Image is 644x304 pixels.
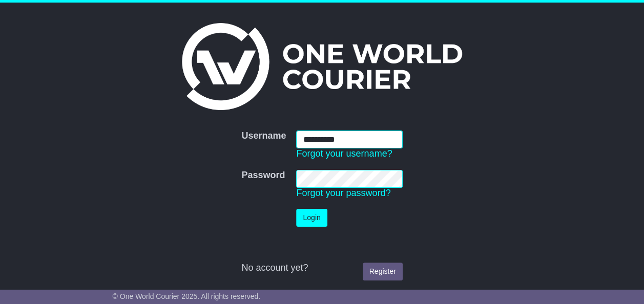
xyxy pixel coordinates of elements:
[113,292,261,300] span: © One World Courier 2025. All rights reserved.
[296,209,327,227] button: Login
[182,23,462,110] img: One World
[241,263,402,274] div: No account yet?
[241,131,286,142] label: Username
[241,170,285,181] label: Password
[296,188,390,198] a: Forgot your password?
[296,148,392,159] a: Forgot your username?
[363,263,403,280] a: Register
